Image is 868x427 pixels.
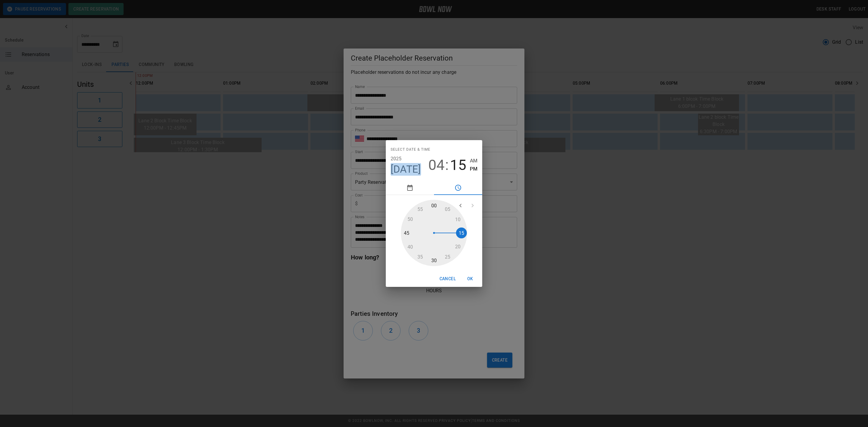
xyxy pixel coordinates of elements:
[445,157,449,174] span: :
[454,199,467,212] button: open previous view
[391,155,402,163] button: 2025
[470,165,477,173] button: PM
[391,163,421,176] button: [DATE]
[391,145,430,155] span: Select date & time
[386,181,434,195] button: pick date
[470,157,477,165] button: AM
[428,157,445,174] button: 04
[461,273,480,284] button: OK
[434,181,482,195] button: pick time
[450,157,466,174] button: 15
[437,273,458,284] button: Cancel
